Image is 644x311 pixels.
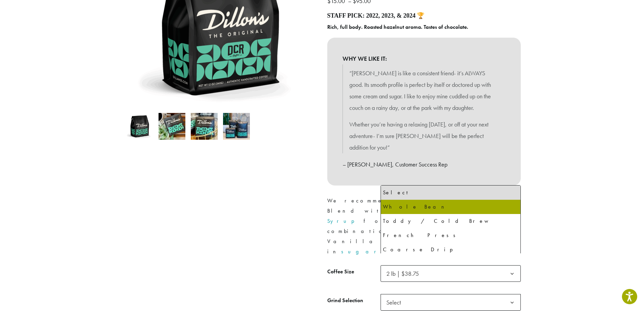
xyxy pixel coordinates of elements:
[327,23,468,31] b: Rich, full body. Roasted hazelnut aroma. Tastes of chocolate.
[383,230,518,240] div: French Press
[327,267,381,277] label: Coffee Size
[126,113,153,140] img: Dillons
[327,12,521,20] h4: Staff Pick: 2022, 2023, & 2024 🏆
[327,196,521,257] p: We recommend pairing Dillons Blend with for a dynamite flavor combination. Barista 22 Vanilla is ...
[159,113,185,140] img: Dillons - Image 2
[381,294,521,311] span: Select
[381,186,520,200] li: Select
[327,296,381,306] label: Grind Selection
[191,113,218,140] img: Dillons - Image 3
[349,119,499,153] p: Whether you’re having a relaxing [DATE], or off at your next adventure- I’m sure [PERSON_NAME] wi...
[383,202,518,212] div: Whole Bean
[343,159,505,170] p: – [PERSON_NAME], Customer Success Rep
[386,270,419,277] span: 2 lb | $38.75
[383,216,518,226] div: Toddy / Cold Brew
[384,296,408,309] span: Select
[381,265,521,282] span: 2 lb | $38.75
[341,248,419,255] a: sugar-free
[343,53,505,64] b: WHY WE LIKE IT:
[327,207,509,225] a: Barista 22 Vanilla Syrup
[384,267,426,280] span: 2 lb | $38.75
[349,67,499,113] p: “[PERSON_NAME] is like a consistent friend- it’s ALWAYS good. Its smooth profile is perfect by it...
[383,245,518,255] div: Coarse Drip
[223,113,250,140] img: Dillons - Image 4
